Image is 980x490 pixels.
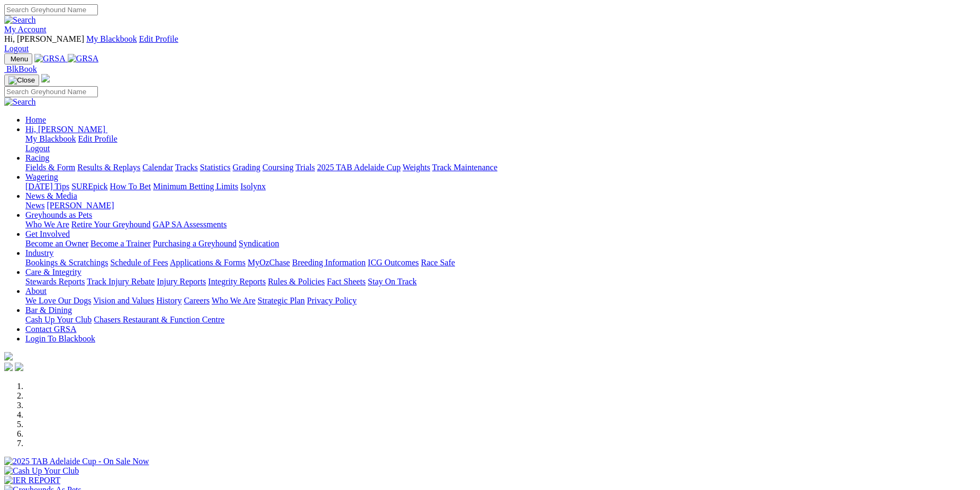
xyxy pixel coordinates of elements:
a: Results & Replays [77,163,140,172]
a: Breeding Information [292,258,366,267]
a: Logout [25,144,50,153]
a: SUREpick [71,182,107,191]
a: My Blackbook [25,134,76,143]
a: Get Involved [25,229,70,238]
a: Contact GRSA [25,325,76,334]
a: ICG Outcomes [368,258,419,267]
span: BlkBook [6,64,37,73]
a: Who We Are [212,296,256,305]
a: Schedule of Fees [110,258,168,267]
div: Get Involved [25,239,976,248]
a: BlkBook [4,64,37,73]
a: News & Media [25,191,77,200]
a: Isolynx [240,182,266,191]
img: Cash Up Your Club [4,466,79,476]
a: MyOzChase [248,258,290,267]
div: My Account [4,34,976,53]
img: IER REPORT [4,476,60,485]
a: Hi, [PERSON_NAME] [25,125,107,134]
a: Who We Are [25,220,69,229]
a: Logout [4,44,29,53]
a: Minimum Betting Limits [153,182,238,191]
a: Grading [233,163,260,172]
a: Applications & Forms [170,258,246,267]
div: Hi, [PERSON_NAME] [25,134,976,153]
div: News & Media [25,201,976,210]
a: 2025 TAB Adelaide Cup [317,163,401,172]
a: Integrity Reports [208,277,266,286]
div: Industry [25,258,976,267]
a: My Account [4,25,47,34]
a: [DATE] Tips [25,182,69,191]
a: Calendar [142,163,173,172]
a: Care & Integrity [25,267,81,276]
a: Become a Trainer [90,239,151,248]
div: Care & Integrity [25,277,976,286]
img: facebook.svg [4,363,13,371]
img: GRSA [68,54,99,63]
a: Coursing [262,163,294,172]
a: Vision and Values [93,296,154,305]
img: GRSA [34,54,66,63]
a: Racing [25,153,49,162]
a: News [25,201,44,210]
a: Tracks [175,163,198,172]
div: Wagering [25,182,976,191]
div: About [25,296,976,306]
div: Bar & Dining [25,315,976,325]
a: Rules & Policies [268,277,325,286]
a: GAP SA Assessments [153,220,227,229]
a: History [156,296,182,305]
button: Toggle navigation [4,75,39,86]
a: Wagering [25,172,58,181]
a: Careers [184,296,210,305]
div: Racing [25,163,976,172]
a: Statistics [200,163,231,172]
a: Cash Up Your Club [25,315,92,324]
a: We Love Our Dogs [25,296,91,305]
span: Hi, [PERSON_NAME] [25,125,105,134]
a: Syndication [239,239,279,248]
a: Injury Reports [157,277,206,286]
a: Edit Profile [78,134,117,143]
div: Greyhounds as Pets [25,220,976,229]
a: Greyhounds as Pets [25,210,92,219]
a: About [25,286,47,295]
a: Retire Your Greyhound [71,220,151,229]
a: Strategic Plan [258,296,305,305]
input: Search [4,86,98,97]
button: Toggle navigation [4,53,32,64]
a: Privacy Policy [307,296,357,305]
a: Bookings & Scratchings [25,258,108,267]
a: Bar & Dining [25,306,72,315]
a: Track Injury Rebate [87,277,155,286]
a: Become an Owner [25,239,88,248]
img: Search [4,15,36,25]
a: Purchasing a Greyhound [153,239,237,248]
a: Fields & Form [25,163,75,172]
img: Search [4,97,36,107]
img: 2025 TAB Adelaide Cup - On Sale Now [4,457,149,466]
img: Close [8,76,35,85]
a: Stewards Reports [25,277,85,286]
a: Track Maintenance [432,163,497,172]
a: Login To Blackbook [25,334,95,343]
a: My Blackbook [86,34,137,43]
a: How To Bet [110,182,151,191]
a: Edit Profile [139,34,178,43]
input: Search [4,4,98,15]
span: Hi, [PERSON_NAME] [4,34,84,43]
a: Home [25,115,46,124]
a: Weights [403,163,430,172]
a: Industry [25,248,53,257]
a: Stay On Track [368,277,416,286]
a: [PERSON_NAME] [47,201,114,210]
span: Menu [11,55,28,63]
a: Fact Sheets [327,277,366,286]
img: logo-grsa-white.png [41,74,50,82]
a: Race Safe [421,258,455,267]
a: Chasers Restaurant & Function Centre [94,315,224,324]
img: logo-grsa-white.png [4,352,13,360]
a: Trials [295,163,315,172]
img: twitter.svg [15,363,23,371]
